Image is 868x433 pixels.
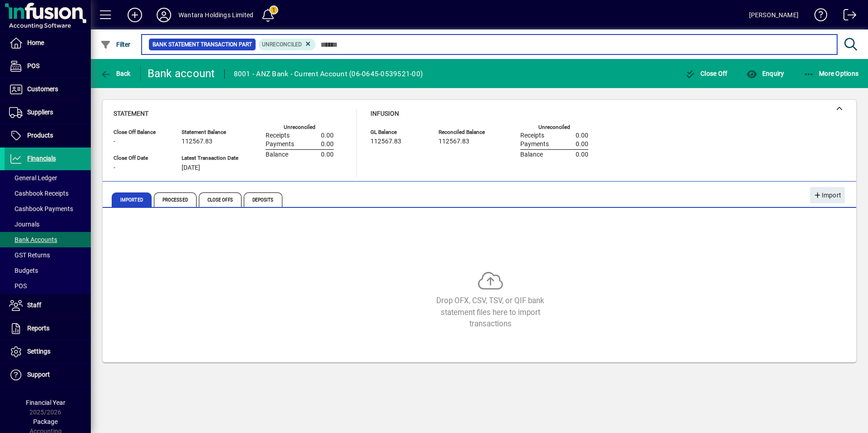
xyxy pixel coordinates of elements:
span: Close Off Balance [113,129,168,135]
span: Home [27,39,44,46]
button: Add [120,7,149,23]
div: Bank account [148,66,215,81]
span: GL Balance [370,129,425,135]
span: Suppliers [27,108,53,116]
a: Reports [5,317,91,340]
a: Home [5,32,91,54]
span: Journals [9,221,39,228]
span: Cashbook Receipts [9,190,69,197]
span: Imported [112,192,152,207]
a: General Ledger [5,170,91,186]
span: Statement Balance [182,129,238,135]
span: Payments [266,141,294,148]
span: Cashbook Payments [9,205,73,212]
span: 112567.83 [182,138,212,145]
span: [DATE] [182,164,200,172]
button: Filter [98,36,133,53]
span: 0.00 [576,141,588,148]
span: Balance [266,151,288,158]
a: GST Returns [5,247,91,263]
span: Reports [27,325,49,332]
a: POS [5,55,91,78]
a: Logout [837,2,857,31]
span: Budgets [9,267,38,274]
button: Enquiry [744,65,786,82]
app-page-header-button: Back [91,65,141,82]
a: Budgets [5,263,91,278]
span: Customers [27,85,58,93]
span: Payments [520,141,549,148]
span: 112567.83 [439,138,469,145]
span: Bank Accounts [9,236,57,243]
button: More Options [801,65,861,82]
span: 0.00 [576,132,588,139]
button: Close Off [683,65,730,82]
a: Suppliers [5,101,91,124]
label: Unreconciled [538,124,570,130]
a: Bank Accounts [5,232,91,247]
span: Unreconciled [262,41,302,48]
span: 0.00 [321,141,334,148]
a: Journals [5,216,91,232]
span: Receipts [266,132,290,139]
span: More Options [804,70,859,77]
span: POS [27,62,39,69]
a: Support [5,364,91,386]
span: Products [27,132,53,139]
a: Knowledge Base [808,2,828,31]
button: Back [98,65,133,82]
span: 112567.83 [370,138,401,145]
a: Settings [5,340,91,363]
span: Balance [520,151,543,158]
div: Wantara Holdings Limited [178,8,253,22]
span: Processed [154,192,197,207]
span: POS [9,282,27,290]
div: Drop OFX, CSV, TSV, or QIF bank statement files here to import transactions [422,295,558,330]
span: Import [814,188,841,203]
span: Reconciled Balance [439,129,493,135]
span: GST Returns [9,251,50,259]
span: General Ledger [9,174,57,182]
span: Support [27,371,50,378]
span: - [113,138,115,145]
div: [PERSON_NAME] [749,8,799,22]
span: 0.00 [321,132,334,139]
span: Bank Statement Transaction Part [153,40,252,49]
span: Close Off [685,70,728,77]
div: 8001 - ANZ Bank - Current Account (06-0645-0539521-00) [234,67,423,81]
a: Customers [5,78,91,101]
span: Close Off Date [113,155,168,161]
a: Cashbook Payments [5,201,91,216]
a: POS [5,278,91,294]
button: Profile [149,7,178,23]
span: Enquiry [746,70,784,77]
span: Filter [100,41,131,48]
span: Close Offs [199,192,242,207]
span: Staff [27,301,41,309]
a: Cashbook Receipts [5,186,91,201]
span: Deposits [244,192,282,207]
span: Latest Transaction Date [182,155,238,161]
span: 0.00 [576,151,588,158]
span: - [113,164,115,172]
span: Receipts [520,132,544,139]
button: Import [810,187,845,203]
mat-chip: Reconciliation Status: Unreconciled [258,39,316,50]
a: Staff [5,294,91,317]
label: Unreconciled [284,124,316,130]
span: Financials [27,155,56,162]
span: Package [33,418,58,425]
span: Financial Year [26,399,65,406]
span: Settings [27,348,50,355]
a: Products [5,124,91,147]
span: Back [100,70,131,77]
span: 0.00 [321,151,334,158]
